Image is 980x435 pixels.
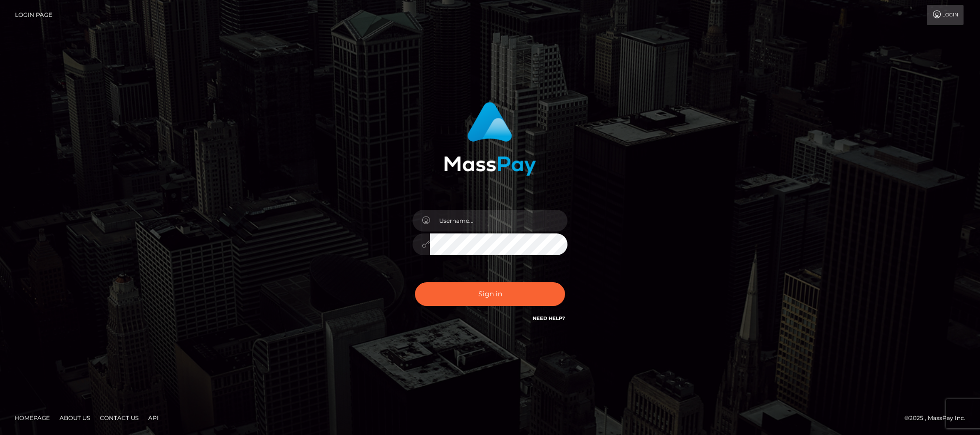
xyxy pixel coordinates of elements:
[15,5,52,25] a: Login Page
[444,102,536,176] img: MassPay Login
[927,5,964,25] a: Login
[144,410,163,425] a: API
[430,210,567,232] input: Username...
[56,410,94,425] a: About Us
[11,410,54,425] a: Homepage
[96,410,142,425] a: Contact Us
[533,315,565,321] a: Need Help?
[415,282,565,306] button: Sign in
[904,413,973,423] div: © 2025 , MassPay Inc.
